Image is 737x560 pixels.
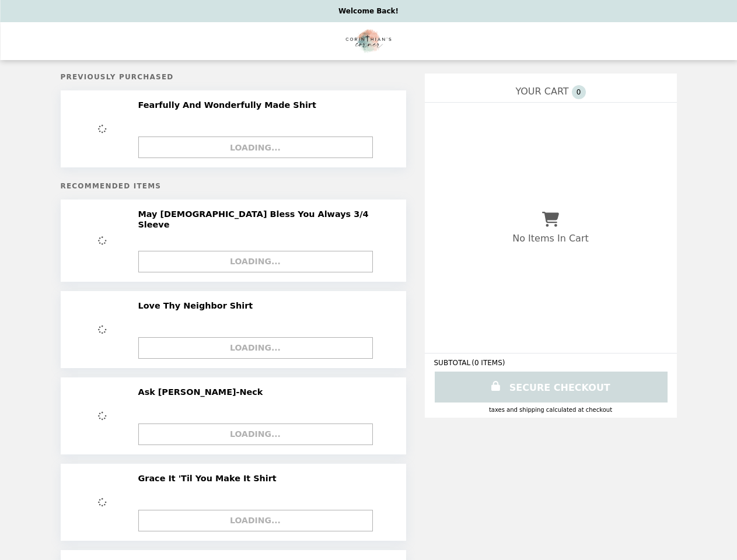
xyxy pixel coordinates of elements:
h2: Fearfully And Wonderfully Made Shirt [138,100,321,110]
span: ( 0 ITEMS ) [471,359,505,367]
span: SUBTOTAL [434,359,472,367]
p: No Items In Cart [512,233,588,244]
h2: Ask [PERSON_NAME]-Neck [138,387,268,397]
div: Taxes and Shipping calculated at checkout [434,407,668,413]
span: 0 [572,85,586,99]
span: YOUR CART [515,86,568,97]
p: Welcome Back! [338,7,399,15]
h5: Previously Purchased [61,73,406,81]
h5: Recommended Items [61,182,406,190]
img: Brand Logo [346,29,392,53]
h2: Love Thy Neighbor Shirt [138,300,258,311]
h2: Grace It 'Til You Make It Shirt [138,473,281,484]
h2: May [DEMOGRAPHIC_DATA] Bless You Always 3/4 Sleeve [138,209,389,230]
